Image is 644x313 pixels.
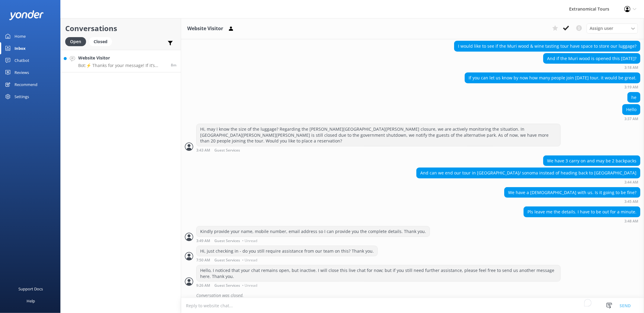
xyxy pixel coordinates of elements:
[624,180,638,184] strong: 3:44 AM
[14,91,29,103] div: Settings
[524,207,640,217] div: Pls leave me the details. I have to be out for a minute.
[78,55,166,61] h4: Website Visitor
[624,85,638,89] strong: 3:19 AM
[65,38,89,45] a: Open
[196,239,210,243] strong: 3:49 AM
[19,283,43,295] div: Support Docs
[624,66,638,69] strong: 3:18 AM
[196,238,430,243] div: Oct 08 2025 12:49pm (UTC -07:00) America/Tijuana
[185,290,640,301] div: 2025-10-09T01:45:26.034
[543,156,640,166] div: We have 3 carry on and may be 2 backpacks
[465,85,640,89] div: Oct 08 2025 12:19pm (UTC -07:00) America/Tijuana
[587,24,638,33] div: Assign User
[242,258,257,262] span: • Unread
[197,265,560,281] div: Hello, I noticed that your chat remains open, but inactive. I will close this live chat for now; ...
[590,25,613,32] span: Assign user
[454,41,640,51] div: I would like to see if the Muri wood & wine tasting tour have space to store our luggage?
[65,23,176,34] h2: Conversations
[242,239,257,243] span: • Unread
[89,38,115,45] a: Closed
[196,283,561,287] div: Oct 08 2025 06:26pm (UTC -07:00) America/Tijuana
[624,117,638,121] strong: 3:37 AM
[623,104,640,115] div: Hello
[196,284,210,287] strong: 9:26 AM
[27,295,35,307] div: Help
[197,226,430,237] div: Kindly provide your name, mobile number, email address so I can provide you the complete details....
[196,149,210,152] strong: 3:43 AM
[181,298,644,313] textarea: To enrich screen reader interactions, please activate Accessibility in Grammarly extension settings
[9,10,44,20] img: yonder-white-logo.png
[187,25,223,33] h3: Website Visitor
[14,54,29,66] div: Chatbot
[242,284,257,287] span: • Unread
[196,258,378,262] div: Oct 08 2025 04:50pm (UTC -07:00) America/Tijuana
[78,63,166,68] p: Bot: ⚡ Thanks for your message! If it’s during our office hours (5:30am–10pm PT), a live agent wi...
[196,258,210,262] strong: 7:50 AM
[504,199,640,203] div: Oct 08 2025 12:45pm (UTC -07:00) America/Tijuana
[543,65,640,69] div: Oct 08 2025 12:18pm (UTC -07:00) America/Tijuana
[14,78,37,91] div: Recommend
[89,37,112,46] div: Closed
[543,53,640,64] div: And if the Muri wood is opened this [DATE]?
[214,149,240,152] span: Guest Services
[465,73,640,83] div: If you can let us know by now how many people join [DATE] tour, it would be great.
[214,239,240,243] span: Guest Services
[524,219,640,223] div: Oct 08 2025 12:48pm (UTC -07:00) America/Tijuana
[14,66,29,78] div: Reviews
[14,30,26,42] div: Home
[416,180,640,184] div: Oct 08 2025 12:44pm (UTC -07:00) America/Tijuana
[214,258,240,262] span: Guest Services
[214,284,240,287] span: Guest Services
[197,124,560,146] div: Hi, may I know the size of the luggage? Regarding the [PERSON_NAME][GEOGRAPHIC_DATA][PERSON_NAME]...
[65,37,86,46] div: Open
[624,219,638,223] strong: 3:48 AM
[628,92,640,103] div: he
[196,148,561,152] div: Oct 08 2025 12:43pm (UTC -07:00) America/Tijuana
[196,290,640,301] div: Conversation was closed.
[14,42,26,54] div: Inbox
[197,246,377,256] div: Hi, just checking in - do you still require assistance from our team on this? Thank you.
[624,200,638,203] strong: 3:45 AM
[417,168,640,178] div: And can we end our tour in [GEOGRAPHIC_DATA]/ sonoma instead of heading back to [GEOGRAPHIC_DATA]
[622,117,640,121] div: Oct 08 2025 12:37pm (UTC -07:00) America/Tijuana
[61,50,181,72] a: Website VisitorBot:⚡ Thanks for your message! If it’s during our office hours (5:30am–10pm PT), a...
[505,187,640,198] div: We have a [DEMOGRAPHIC_DATA] with us. Is it going to be fine?
[171,62,176,68] span: Oct 09 2025 09:47am (UTC -07:00) America/Tijuana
